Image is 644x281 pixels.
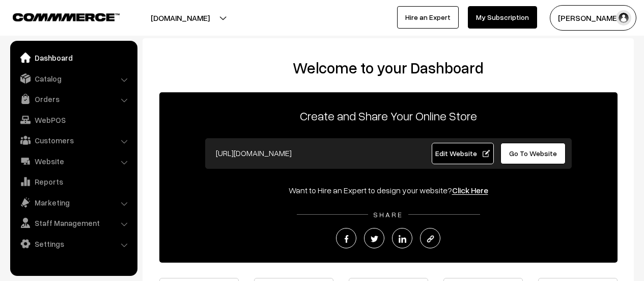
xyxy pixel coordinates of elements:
[13,214,134,232] a: Staff Management
[13,48,134,67] a: Dashboard
[509,149,557,158] span: Go To Website
[13,131,134,149] a: Customers
[432,143,494,164] a: Edit Website
[13,69,134,88] a: Catalog
[13,10,102,22] a: COMMMERCE
[13,111,134,129] a: WebPOS
[13,152,134,170] a: Website
[550,5,636,31] button: [PERSON_NAME]
[397,6,459,29] a: Hire an Expert
[159,107,618,125] p: Create and Share Your Online Store
[616,10,631,25] img: user
[13,172,134,191] a: Reports
[13,90,134,108] a: Orders
[115,5,245,31] button: [DOMAIN_NAME]
[13,13,120,21] img: COMMMERCE
[452,185,488,195] a: Click Here
[159,184,618,196] div: Want to Hire an Expert to design your website?
[500,143,566,164] a: Go To Website
[435,149,490,158] span: Edit Website
[368,210,408,219] span: SHARE
[468,6,537,29] a: My Subscription
[13,193,134,212] a: Marketing
[13,235,134,253] a: Settings
[153,59,624,77] h2: Welcome to your Dashboard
